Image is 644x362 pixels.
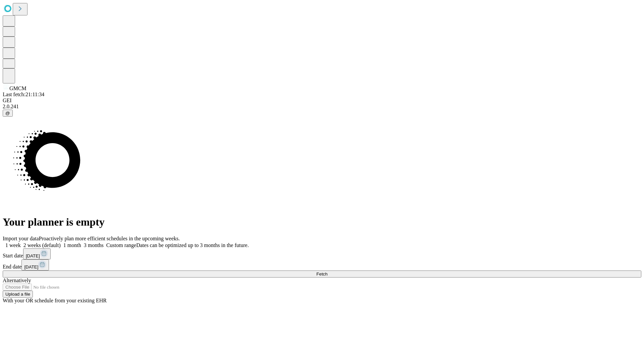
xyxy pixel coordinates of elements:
[26,253,40,258] span: [DATE]
[24,264,38,269] span: [DATE]
[3,259,641,270] div: End date
[3,110,13,117] button: @
[3,291,33,298] button: Upload a file
[3,216,641,228] h1: Your planner is empty
[63,242,81,248] span: 1 month
[3,236,39,241] span: Import your data
[3,248,641,259] div: Start date
[3,298,107,303] span: With your OR schedule from your existing EHR
[3,98,641,104] div: GEI
[5,242,21,248] span: 1 week
[9,85,26,91] span: GMCM
[84,242,104,248] span: 3 months
[23,242,61,248] span: 2 weeks (default)
[3,104,641,110] div: 2.0.241
[106,242,136,248] span: Custom range
[3,270,641,278] button: Fetch
[21,259,49,270] button: [DATE]
[136,242,249,248] span: Dates can be optimized up to 3 months in the future.
[316,271,327,277] span: Fetch
[3,92,44,97] span: Last fetch: 21:11:34
[3,278,31,283] span: Alternatively
[39,236,180,241] span: Proactively plan more efficient schedules in the upcoming weeks.
[5,111,10,116] span: @
[23,248,51,259] button: [DATE]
